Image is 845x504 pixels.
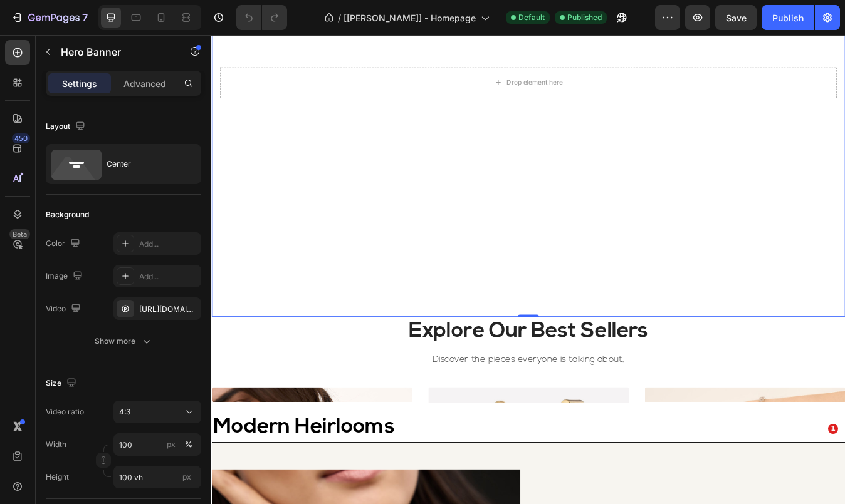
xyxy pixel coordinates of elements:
[12,133,30,143] div: 450
[46,406,84,418] div: Video ratio
[46,375,79,392] div: Size
[726,13,747,23] span: Save
[338,11,341,24] span: /
[350,51,417,61] div: Drop element here
[46,301,83,317] div: Video
[46,118,88,135] div: Layout
[236,5,287,30] div: Undo/Redo
[211,35,845,504] iframe: Design area
[182,472,191,481] span: px
[62,77,97,90] p: Settings
[802,443,832,473] iframe: Intercom live chat
[139,304,198,315] div: [URL][DOMAIN_NAME]
[715,5,757,30] button: Save
[123,77,166,90] p: Advanced
[46,235,83,252] div: Color
[113,433,201,456] input: px%
[1,453,217,478] strong: Modern Heirlooms
[762,5,814,30] button: Publish
[828,424,838,434] span: 1
[113,466,201,488] input: px
[46,330,201,352] button: Show more
[167,439,176,450] div: px
[5,5,93,30] button: 7
[95,335,153,347] div: Show more
[181,437,196,452] button: px
[82,10,88,25] p: 7
[567,12,602,23] span: Published
[61,44,167,59] p: Hero Banner
[185,439,192,450] div: %
[113,401,201,423] button: 4:3
[46,439,66,450] label: Width
[139,271,198,282] div: Add...
[46,209,89,220] div: Background
[1,376,751,395] p: Discover the pieces everyone is talking about.
[46,268,85,285] div: Image
[344,11,476,24] span: [[PERSON_NAME]] - Homepage
[164,437,179,452] button: %
[772,11,804,24] div: Publish
[139,239,198,250] div: Add...
[119,407,130,416] span: 4:3
[107,150,183,178] div: Center
[518,12,545,23] span: Default
[46,471,69,483] label: Height
[9,229,30,239] div: Beta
